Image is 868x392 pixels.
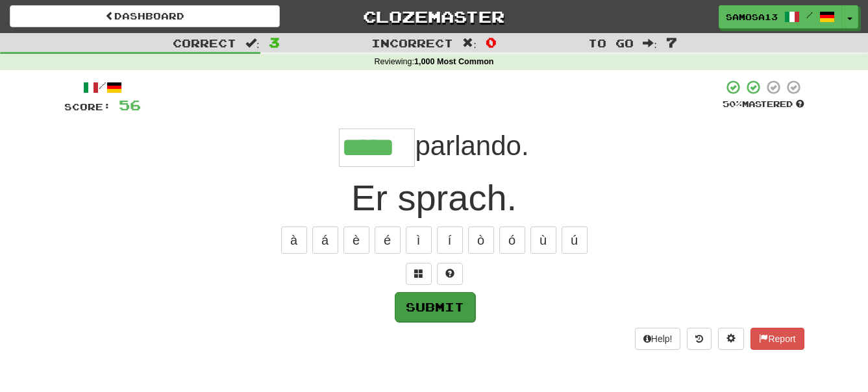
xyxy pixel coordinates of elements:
span: 7 [666,34,677,50]
strong: 1,000 Most Common [414,57,493,66]
a: Dashboard [10,5,280,27]
button: Report [750,328,804,350]
span: Correct [173,36,236,49]
button: é [375,227,401,254]
button: ù [530,227,556,254]
span: 0 [486,34,497,50]
button: Switch sentence to multiple choice alt+p [406,263,432,285]
span: Score: [64,101,111,112]
button: Help! [635,328,681,350]
button: Round history (alt+y) [687,328,712,350]
span: : [245,38,260,49]
span: 3 [269,34,280,50]
span: parlando. [415,130,528,161]
a: Clozemaster [299,5,569,28]
div: Mastered [723,99,804,110]
button: Submit [395,292,475,322]
button: Single letter hint - you only get 1 per sentence and score half the points! alt+h [437,263,463,285]
button: ó [499,227,525,254]
div: Er sprach. [64,172,804,224]
span: 56 [119,97,141,113]
span: Incorrect [371,36,453,49]
span: 50 % [723,99,742,109]
button: ì [406,227,432,254]
button: á [312,227,338,254]
span: To go [588,36,634,49]
span: : [643,38,657,49]
a: samosa13 / [719,5,842,29]
div: / [64,79,141,95]
button: í [437,227,463,254]
span: samosa13 [726,11,778,23]
span: / [806,10,813,19]
button: ú [562,227,588,254]
button: ò [468,227,494,254]
button: à [281,227,307,254]
span: : [462,38,477,49]
button: è [343,227,369,254]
